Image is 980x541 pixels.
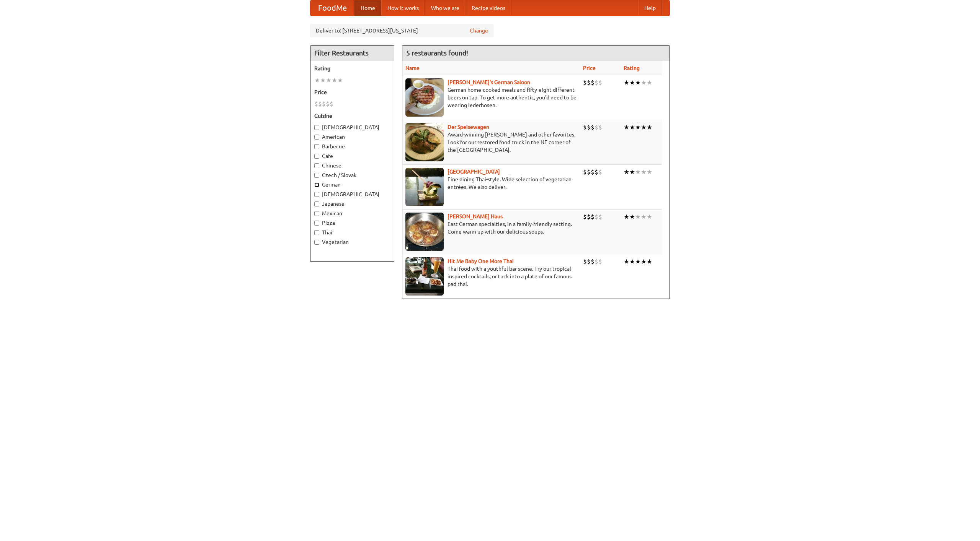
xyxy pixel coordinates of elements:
input: Mexican [314,211,319,216]
li: ★ [647,168,652,176]
img: speisewagen.jpg [405,123,444,161]
label: [DEMOGRAPHIC_DATA] [314,190,390,198]
li: ★ [629,123,635,132]
li: $ [591,78,595,87]
label: Chinese [314,162,390,169]
label: Pizza [314,219,390,227]
input: [DEMOGRAPHIC_DATA] [314,125,319,130]
h4: Filter Restaurants [310,45,394,61]
img: esthers.jpg [405,78,444,117]
img: babythai.jpg [405,257,444,296]
ng-pluralize: 5 restaurants found! [406,49,468,57]
a: [PERSON_NAME] Haus [448,213,503,219]
a: Change [470,27,488,34]
li: $ [591,257,595,266]
li: $ [591,213,595,221]
li: $ [587,78,591,87]
li: ★ [314,76,320,84]
a: Price [583,65,596,71]
p: Fine dining Thai-style. Wide selection of vegetarian entrées. We also deliver. [405,175,577,191]
label: Barbecue [314,143,390,150]
img: satay.jpg [405,168,444,206]
li: ★ [624,123,629,132]
li: ★ [635,123,641,132]
li: $ [583,123,587,132]
li: $ [583,213,587,221]
a: Name [405,65,420,71]
li: $ [330,100,333,108]
li: ★ [624,168,629,176]
li: ★ [624,78,629,87]
li: $ [587,257,591,266]
li: ★ [635,78,641,87]
a: Rating [624,65,640,71]
label: Cafe [314,152,390,160]
li: ★ [635,257,641,266]
li: ★ [647,123,652,132]
li: $ [598,168,602,176]
li: $ [591,123,595,132]
a: FoodMe [310,0,354,16]
input: Cafe [314,154,319,159]
b: Der Speisewagen [448,124,489,130]
div: Deliver to: [STREET_ADDRESS][US_STATE] [310,24,494,37]
li: ★ [641,213,647,221]
li: $ [598,257,602,266]
li: ★ [635,168,641,176]
li: $ [583,257,587,266]
li: $ [595,213,598,221]
a: Who we are [425,0,465,16]
h5: Rating [314,65,390,72]
input: [DEMOGRAPHIC_DATA] [314,192,319,197]
li: ★ [624,257,629,266]
li: ★ [629,78,635,87]
img: kohlhaus.jpg [405,213,444,251]
label: [DEMOGRAPHIC_DATA] [314,123,390,131]
li: ★ [647,78,652,87]
p: Award-winning [PERSON_NAME] and other favorites. Look for our restored food truck in the NE corne... [405,131,577,154]
li: $ [583,168,587,176]
li: ★ [337,76,343,84]
p: East German specialties, in a family-friendly setting. Come warm up with our delicious soups. [405,220,577,236]
li: $ [318,100,322,108]
li: ★ [629,168,635,176]
li: $ [587,168,591,176]
li: ★ [624,213,629,221]
h5: Cuisine [314,112,390,120]
a: Help [638,0,662,16]
a: Recipe videos [465,0,511,16]
li: ★ [641,123,647,132]
li: ★ [647,257,652,266]
li: $ [587,213,591,221]
li: $ [587,123,591,132]
label: Thai [314,229,390,236]
a: How it works [381,0,425,16]
input: Czech / Slovak [314,173,319,178]
b: Hit Me Baby One More Thai [448,258,514,264]
li: ★ [326,76,332,84]
label: Vegetarian [314,238,390,246]
li: $ [598,123,602,132]
li: $ [595,78,598,87]
label: Czech / Slovak [314,171,390,179]
input: Vegetarian [314,240,319,245]
input: Thai [314,230,319,235]
a: Home [354,0,381,16]
li: $ [595,123,598,132]
label: Mexican [314,210,390,217]
li: $ [598,213,602,221]
li: $ [591,168,595,176]
a: [GEOGRAPHIC_DATA] [448,169,500,175]
li: $ [595,168,598,176]
p: German home-cooked meals and fifty-eight different beers on tap. To get more authentic, you'd nee... [405,86,577,109]
li: $ [314,100,318,108]
li: ★ [332,76,337,84]
li: ★ [647,213,652,221]
label: American [314,133,390,141]
li: ★ [629,257,635,266]
label: Japanese [314,200,390,208]
li: $ [326,100,330,108]
h5: Price [314,88,390,96]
